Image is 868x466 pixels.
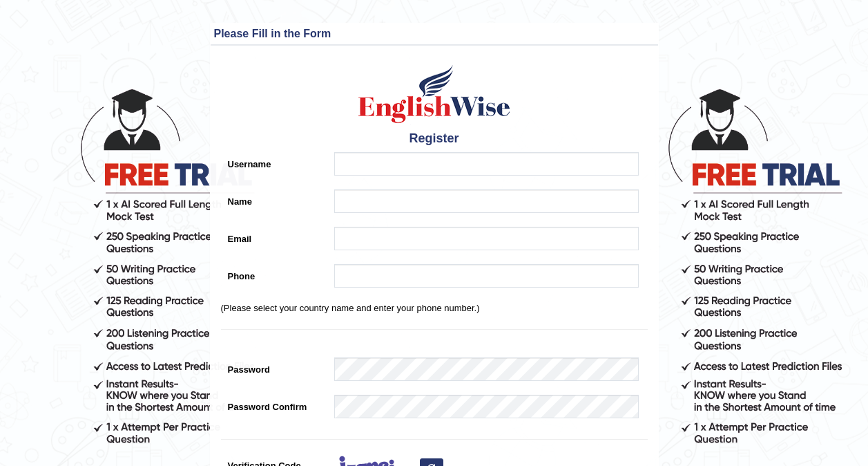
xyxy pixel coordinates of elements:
[221,227,328,245] label: Email
[221,264,328,283] label: Phone
[214,28,655,40] h3: Please Fill in the Form
[221,357,328,376] label: Password
[356,63,513,125] img: Logo of English Wise create a new account for intelligent practice with AI
[221,395,328,413] label: Password Confirm
[221,152,328,171] label: Username
[221,301,648,315] p: (Please select your country name and enter your phone number.)
[221,132,648,146] h4: Register
[221,189,328,208] label: Name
